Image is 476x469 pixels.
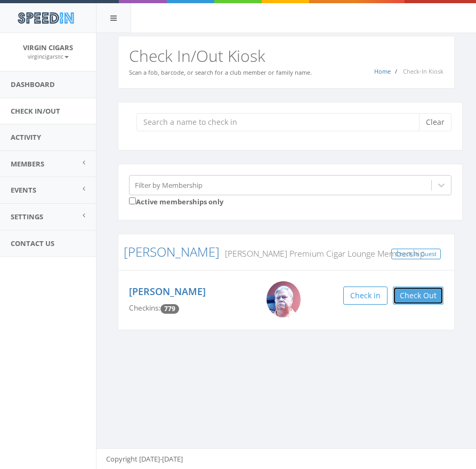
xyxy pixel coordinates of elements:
[135,180,203,190] div: Filter by Membership
[393,287,443,305] button: Check Out
[28,53,69,60] small: virgincigarsllc
[129,195,223,207] label: Active memberships only
[129,47,443,65] h2: Check In/Out Kiosk
[129,68,312,76] small: Scan a fob, barcode, or search for a club member or family name.
[220,248,425,259] small: [PERSON_NAME] Premium Cigar Lounge Membership
[11,212,43,221] span: Settings
[136,113,427,131] input: Search a name to check in
[343,287,388,305] button: Check in
[129,303,160,313] span: Checkins:
[129,197,136,204] input: Active memberships only
[403,67,443,75] span: Check-In Kiosk
[124,243,220,260] a: [PERSON_NAME]
[11,159,44,169] span: Members
[129,285,206,298] a: [PERSON_NAME]
[267,281,301,317] img: Big_Mike.jpg
[160,304,179,314] span: Checkin count
[23,43,73,52] span: Virgin Cigars
[11,239,54,248] span: Contact Us
[419,113,451,131] button: Clear
[11,185,36,195] span: Events
[28,51,69,61] a: virgincigarsllc
[391,249,441,260] a: Check In Guest
[374,67,391,75] a: Home
[12,8,79,28] img: speedin_logo.png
